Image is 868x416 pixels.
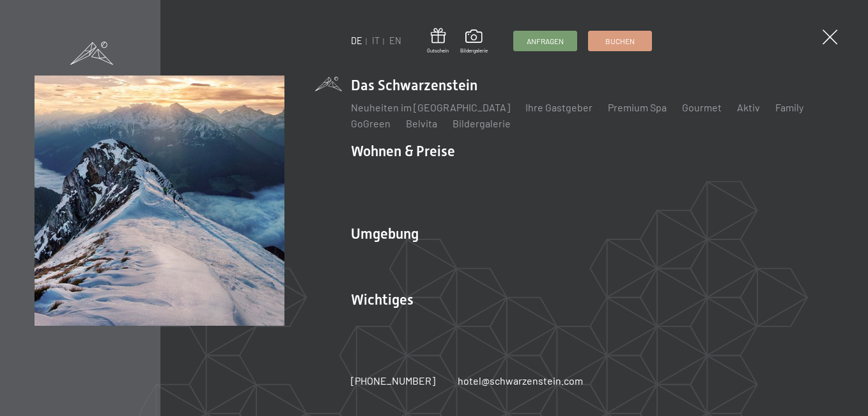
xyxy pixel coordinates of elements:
[460,47,488,54] span: Bildergalerie
[427,47,449,54] span: Gutschein
[682,101,722,113] a: Gourmet
[372,35,380,46] a: IT
[351,101,510,113] a: Neuheiten im [GEOGRAPHIC_DATA]
[737,101,760,113] a: Aktiv
[514,31,577,51] a: Anfragen
[775,101,803,113] a: Family
[427,28,449,54] a: Gutschein
[351,374,435,388] a: [PHONE_NUMBER]
[453,117,511,129] a: Bildergalerie
[351,374,435,387] span: [PHONE_NUMBER]
[389,35,401,46] a: EN
[525,101,593,113] a: Ihre Gastgeber
[608,101,667,113] a: Premium Spa
[458,374,583,388] a: hotel@schwarzenstein.com
[406,117,437,129] a: Belvita
[351,35,362,46] a: DE
[589,31,651,51] a: Buchen
[460,29,488,54] a: Bildergalerie
[351,117,391,129] a: GoGreen
[605,36,635,47] span: Buchen
[527,36,564,47] span: Anfragen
